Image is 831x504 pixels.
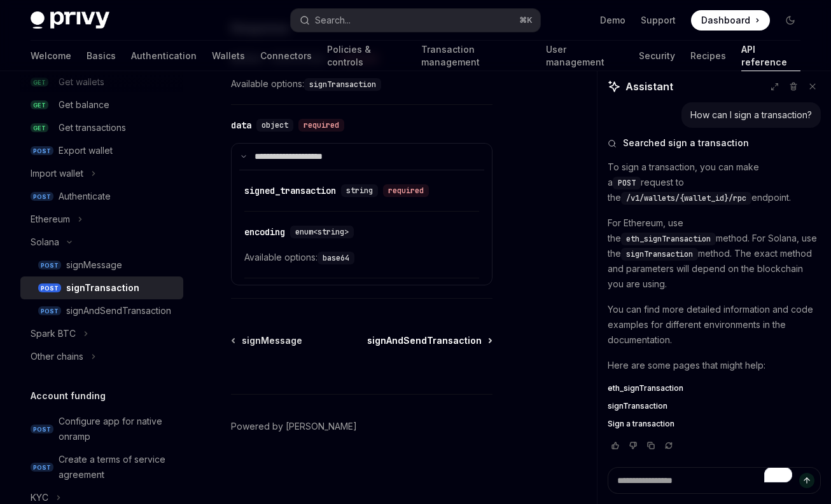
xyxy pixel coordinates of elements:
code: base64 [318,252,354,264]
div: Configure app for native onramp [59,414,176,444]
a: signAndSendTransaction [367,334,491,347]
div: Other chains [31,349,83,364]
a: Authentication [131,41,197,71]
div: Get balance [59,97,109,112]
div: Ethereum [31,212,70,227]
a: signTransaction [608,401,821,411]
span: GET [31,123,48,133]
span: Available options: [244,250,479,265]
button: Toggle dark mode [780,10,800,31]
a: Powered by [PERSON_NAME] [231,420,357,433]
span: POST [38,306,61,316]
span: eth_signTransaction [608,383,683,393]
span: enum<string> [295,227,349,237]
div: encoding [244,226,285,238]
p: To sign a transaction, you can make a request to the endpoint. [608,160,821,205]
a: Basics [87,41,116,71]
div: Spark BTC [31,326,76,341]
span: POST [31,146,53,156]
div: Solana [31,235,59,250]
a: Connectors [260,41,312,71]
span: Sign a transaction [608,419,674,429]
span: Dashboard [701,14,750,27]
a: Support [641,14,676,27]
span: Available options: [231,76,492,92]
div: signMessage [66,257,122,273]
div: Create a terms of service agreement [59,452,176,482]
p: Here are some pages that might help: [608,358,821,373]
a: POSTsignMessage [20,254,183,276]
p: You can find more detailed information and code examples for different environments in the docume... [608,302,821,348]
div: signTransaction [66,280,139,296]
a: Welcome [31,41,71,71]
a: POSTConfigure app for native onramp [20,410,183,448]
a: Demo [600,14,625,27]
a: POSTAuthenticate [20,185,183,208]
span: GET [31,100,48,110]
a: GETGet balance [20,93,183,116]
button: Searched sign a transaction [608,137,821,149]
span: signAndSendTransaction [367,334,482,347]
span: POST [618,178,636,188]
div: required [383,184,429,197]
a: eth_signTransaction [608,383,821,393]
a: User management [546,41,624,71]
code: signTransaction [304,78,381,91]
div: required [298,119,344,132]
a: Policies & controls [327,41,406,71]
div: data [231,119,251,132]
div: Import wallet [31,166,83,181]
span: POST [38,283,61,293]
span: POST [31,192,53,201]
textarea: To enrich screen reader interactions, please activate Accessibility in Grammarly extension settings [608,467,821,494]
a: Transaction management [421,41,531,71]
div: Search... [315,13,351,28]
span: Searched sign a transaction [623,137,749,149]
div: How can I sign a transaction? [690,109,812,121]
a: GETGet transactions [20,116,183,139]
a: signMessage [232,334,302,347]
span: string [346,186,373,196]
span: signTransaction [626,249,693,259]
a: POSTsignTransaction [20,276,183,299]
img: dark logo [31,11,109,29]
span: POST [31,425,53,434]
p: For Ethereum, use the method. For Solana, use the method. The exact method and parameters will de... [608,215,821,292]
span: eth_signTransaction [626,234,711,244]
span: signMessage [242,334,302,347]
span: Assistant [625,79,673,94]
h5: Account funding [31,388,106,404]
span: POST [31,463,53,472]
a: Sign a transaction [608,419,821,429]
div: signed_transaction [244,184,336,197]
a: POSTsignAndSendTransaction [20,299,183,322]
button: Search...⌘K [291,9,541,32]
a: POSTExport wallet [20,139,183,162]
a: API reference [741,41,800,71]
span: object [262,120,288,130]
div: signAndSendTransaction [66,303,171,318]
a: Recipes [690,41,726,71]
span: ⌘ K [519,15,533,25]
button: Send message [799,473,814,488]
div: Authenticate [59,189,111,204]
a: Dashboard [691,10,770,31]
span: /v1/wallets/{wallet_id}/rpc [626,193,746,203]
span: signTransaction [608,401,667,411]
div: Get transactions [59,120,126,135]
a: POSTCreate a terms of service agreement [20,448,183,486]
a: Security [639,41,675,71]
div: Export wallet [59,143,113,158]
span: POST [38,261,61,270]
a: Wallets [212,41,245,71]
